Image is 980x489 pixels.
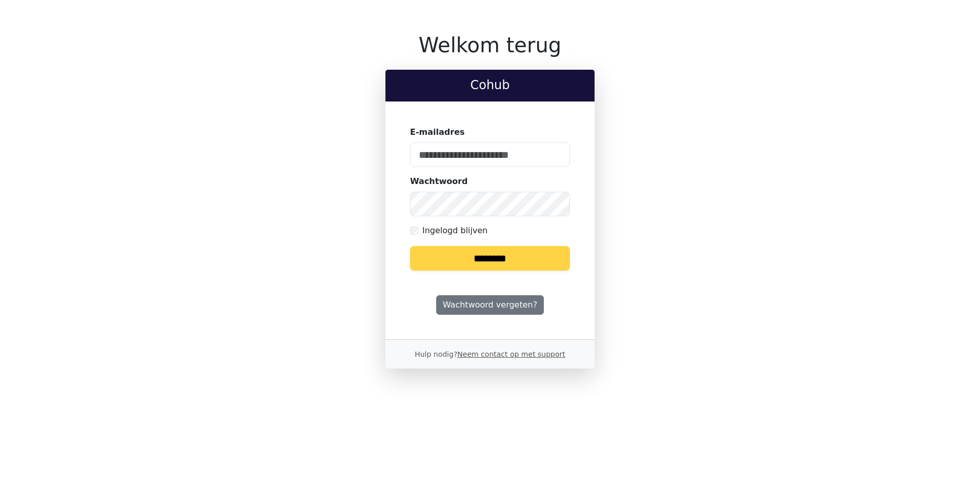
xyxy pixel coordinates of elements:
[410,175,468,188] label: Wachtwoord
[436,295,544,315] a: Wachtwoord vergeten?
[410,126,465,138] label: E-mailadres
[385,33,595,57] h1: Welkom terug
[415,350,565,358] small: Hulp nodig?
[422,225,487,237] label: Ingelogd blijven
[457,350,565,358] a: Neem contact op met support
[394,78,586,93] h2: Cohub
